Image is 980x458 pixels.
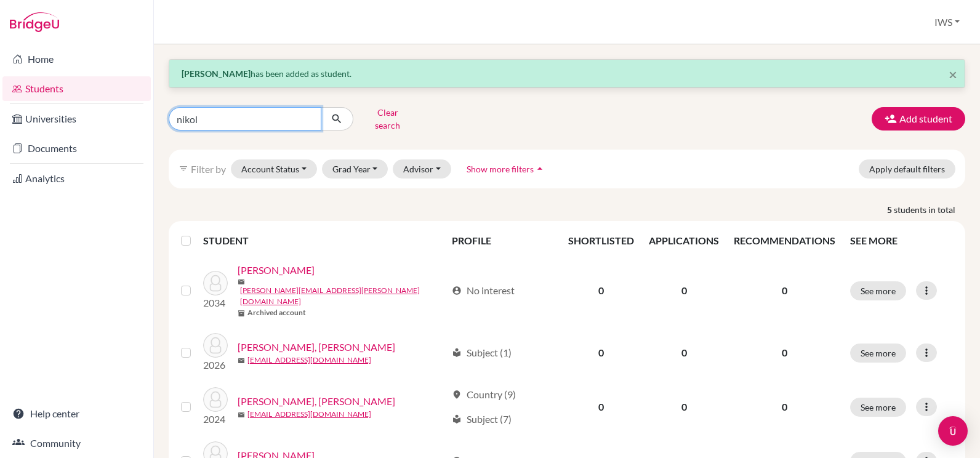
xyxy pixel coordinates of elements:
[179,164,188,174] i: filter_list
[203,295,228,310] p: 2034
[929,10,965,34] button: IWS
[452,345,512,360] div: Subject (1)
[182,67,952,80] p: has been added as student.
[641,326,726,380] td: 0
[203,271,228,295] img: Hunho, Nikolas
[393,159,451,179] button: Advisor
[231,159,317,179] button: Account Status
[2,47,151,71] a: Home
[2,401,151,426] a: Help center
[240,285,446,307] a: [PERSON_NAME][EMAIL_ADDRESS][PERSON_NAME][DOMAIN_NAME]
[452,414,462,424] span: local_library
[452,348,462,358] span: local_library
[452,283,515,298] div: No interest
[203,226,444,255] th: STUDENT
[238,411,245,419] span: mail
[641,255,726,326] td: 0
[2,76,151,101] a: Students
[203,333,228,358] img: Ion, Zhara Gabriela
[444,226,561,255] th: PROFILE
[734,400,835,414] p: 0
[859,159,955,179] button: Apply default filters
[247,307,306,318] b: Archived account
[734,345,835,360] p: 0
[238,357,245,364] span: mail
[452,412,512,427] div: Subject (7)
[191,163,226,175] span: Filter by
[2,136,151,161] a: Documents
[238,310,245,317] span: inventory_2
[949,65,957,83] span: ×
[467,164,534,174] span: Show more filters
[238,394,395,409] a: [PERSON_NAME], [PERSON_NAME]
[247,355,371,366] a: [EMAIL_ADDRESS][DOMAIN_NAME]
[561,226,641,255] th: SHORTLISTED
[2,166,151,191] a: Analytics
[850,343,906,363] button: See more
[203,412,228,427] p: 2024
[561,326,641,380] td: 0
[238,263,315,278] a: [PERSON_NAME]
[456,159,556,179] button: Show more filtersarrow_drop_up
[894,203,965,216] span: students in total
[203,358,228,372] p: 2026
[182,68,251,79] strong: [PERSON_NAME]
[353,103,422,135] button: Clear search
[534,163,546,175] i: arrow_drop_up
[726,226,843,255] th: RECOMMENDATIONS
[169,107,321,131] input: Find student by name...
[938,416,968,446] div: Open Intercom Messenger
[850,398,906,417] button: See more
[641,226,726,255] th: APPLICATIONS
[452,390,462,400] span: location_on
[843,226,960,255] th: SEE MORE
[850,281,906,300] button: See more
[322,159,388,179] button: Grad Year
[641,380,726,434] td: 0
[2,106,151,131] a: Universities
[872,107,965,131] button: Add student
[561,255,641,326] td: 0
[247,409,371,420] a: [EMAIL_ADDRESS][DOMAIN_NAME]
[561,380,641,434] td: 0
[203,387,228,412] img: Mateo Kovacs, Nikolett
[2,431,151,456] a: Community
[734,283,835,298] p: 0
[949,67,957,82] button: Close
[10,12,59,32] img: Bridge-U
[887,203,894,216] strong: 5
[452,286,462,295] span: account_circle
[238,340,395,355] a: [PERSON_NAME], [PERSON_NAME]
[452,387,516,402] div: Country (9)
[238,278,245,286] span: mail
